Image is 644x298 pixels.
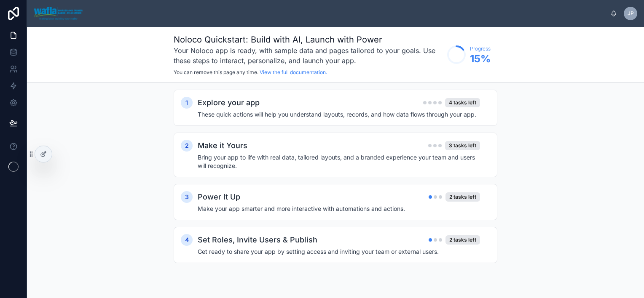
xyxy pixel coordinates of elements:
a: View the full documentation. [260,69,327,75]
span: Progress [470,45,491,52]
img: App logo [34,7,83,20]
h1: Noloco Quickstart: Build with AI, Launch with Power [174,34,443,45]
span: You can remove this page any time. [174,69,258,75]
div: scrollable content [89,12,610,15]
span: 15 % [470,52,491,66]
span: JP [628,10,634,17]
h3: Your Noloco app is ready, with sample data and pages tailored to your goals. Use these steps to i... [174,45,443,66]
